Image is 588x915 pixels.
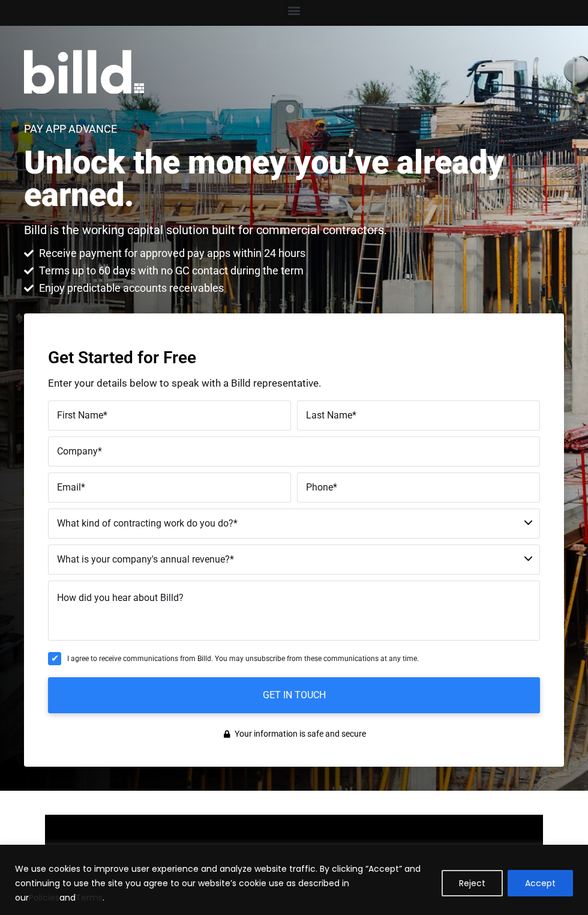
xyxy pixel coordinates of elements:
button: Reject [442,870,503,896]
span: Email [57,482,81,493]
span: Phone [306,482,333,493]
input: I agree to receive communications from Billd. You may unsubscribe from these communications at an... [48,652,61,665]
span: Last Name [306,409,352,421]
span: Enjoy predictable accounts receivables [36,281,224,295]
span: I agree to receive communications from Billd. You may unsubscribe from these communications at an... [67,654,419,663]
p: Enter your details below to speak with a Billd representative. [48,378,540,388]
span: Your information is safe and secure [232,725,366,743]
span: Terms up to 60 days with no GC contact during the term [36,264,304,278]
a: Policies [29,892,59,904]
p: We use cookies to improve user experience and analyze website traffic. By clicking “Accept” and c... [15,862,433,905]
input: GET IN TOUCH [48,677,540,713]
h2: Unlock the money you’ve already earned. [24,146,564,211]
span: First Name [57,409,103,421]
span: How did you hear about Billd? [57,592,184,603]
span: Receive payment for approved pay apps within 24 hours [36,246,305,261]
span: Company [57,445,98,457]
p: Billd is the working capital solution built for commercial contractors. [24,223,387,237]
button: Accept [508,870,573,896]
h3: Get Started for Free [48,349,540,366]
h1: Pay App Advance [24,124,117,134]
a: Terms [76,892,103,904]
